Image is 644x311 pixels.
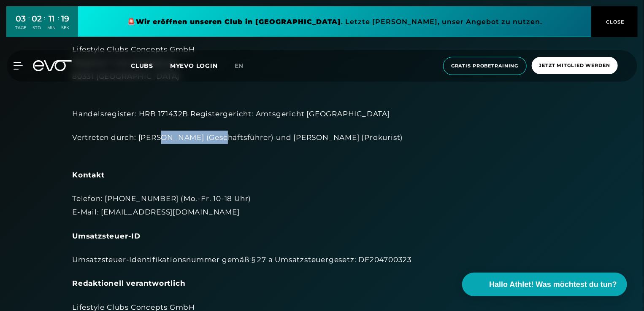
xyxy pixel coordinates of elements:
a: MYEVO LOGIN [170,62,218,70]
div: 19 [61,13,69,25]
div: 03 [15,13,26,25]
a: en [235,61,254,71]
button: CLOSE [591,6,638,37]
span: Jetzt Mitglied werden [539,62,610,69]
div: MIN [47,25,56,31]
div: TAGE [15,25,26,31]
button: Hallo Athlet! Was möchtest du tun? [462,273,627,296]
div: SEK [61,25,69,31]
div: Handelsregister: HRB 171432B Registergericht: Amtsgericht [GEOGRAPHIC_DATA] [72,94,572,121]
span: CLOSE [604,18,625,26]
a: Jetzt Mitglied werden [529,57,620,75]
span: Hallo Athlet! Was möchtest du tun? [489,279,617,290]
strong: Umsatzsteuer-ID [72,232,141,240]
div: 11 [47,13,56,25]
span: en [235,62,244,70]
span: Clubs [131,62,153,70]
div: STD [32,25,42,31]
div: 02 [32,13,42,25]
span: Gratis Probetraining [451,62,519,70]
div: : [28,13,30,36]
div: Telefon: [PHONE_NUMBER] (Mo.-Fr. 10-18 Uhr) E-Mail: [EMAIL_ADDRESS][DOMAIN_NAME] [72,192,572,219]
div: : [58,13,59,36]
a: Gratis Probetraining [441,57,529,75]
div: Umsatzsteuer-Identifikationsnummer gemäß § 27 a Umsatzsteuergesetz: DE204700323 [72,253,572,266]
a: Clubs [131,62,170,70]
div: : [44,13,45,36]
strong: Redaktionell verantwortlich [72,279,186,287]
strong: Kontakt [72,171,105,179]
div: Vertreten durch: [PERSON_NAME] (Geschäftsführer) und [PERSON_NAME] (Prokurist) [72,131,572,158]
